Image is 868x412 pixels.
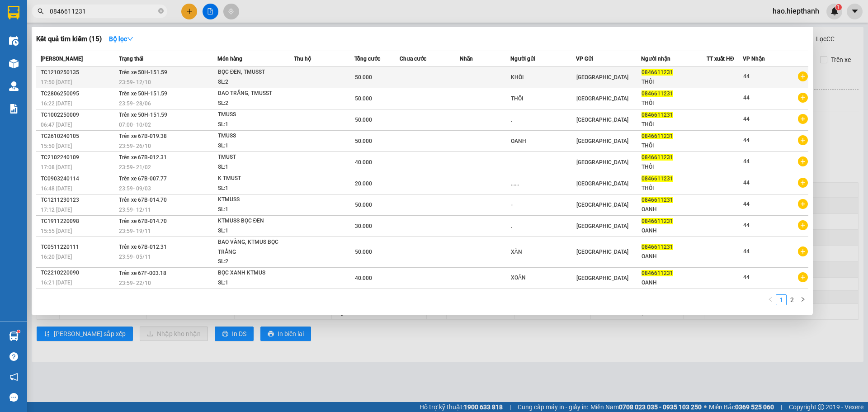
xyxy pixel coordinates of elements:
[9,331,19,341] img: warehouse-icon
[41,228,72,234] span: 15:55 [DATE]
[642,77,706,87] div: THÔI
[511,179,576,189] div: ......
[9,36,19,46] img: warehouse-icon
[41,89,116,99] div: TC2806250095
[576,138,628,144] span: [GEOGRAPHIC_DATA]
[41,68,116,77] div: TC1210250135
[797,294,808,305] li: Next Page
[41,56,83,62] span: [PERSON_NAME]
[119,154,167,161] span: Trên xe 67B-012.31
[41,100,72,107] span: 16:22 [DATE]
[218,141,286,151] div: SL: 1
[119,56,143,62] span: Trạng thái
[576,249,628,255] span: [GEOGRAPHIC_DATA]
[41,185,72,192] span: 16:48 [DATE]
[218,257,286,267] div: SL: 2
[41,268,116,278] div: TC2210220090
[36,34,102,44] h3: Kết quả tìm kiếm ( 15 )
[798,135,808,145] span: plus-circle
[798,93,808,103] span: plus-circle
[642,175,673,182] span: 0846611231
[218,152,286,162] div: TMUST
[355,159,372,166] span: 40.000
[217,56,242,62] span: Món hàng
[41,174,116,184] div: TC0903240114
[511,73,576,82] div: KHÔI
[218,195,286,205] div: KTMUSS
[743,180,750,186] span: 44
[119,164,151,170] span: 23:59 - 21/02
[787,295,797,305] a: 2
[776,295,786,305] a: 1
[576,180,628,187] span: [GEOGRAPHIC_DATA]
[765,294,776,305] button: left
[119,79,151,85] span: 23:59 - 12/10
[743,158,750,165] span: 44
[355,223,372,229] span: 30.000
[294,56,311,62] span: Thu hộ
[119,197,167,203] span: Trên xe 67B-014.70
[119,218,167,224] span: Trên xe 67B-014.70
[576,74,628,81] span: [GEOGRAPHIC_DATA]
[798,272,808,282] span: plus-circle
[119,90,167,97] span: Trên xe 50H-151.59
[642,197,673,203] span: 0846611231
[511,273,576,283] div: XOĂN
[798,246,808,256] span: plus-circle
[642,252,706,261] div: OANH
[9,373,18,381] span: notification
[642,205,706,214] div: OANH
[41,143,72,149] span: 15:50 [DATE]
[119,175,167,182] span: Trên xe 67B-007.77
[743,274,750,280] span: 44
[355,74,372,81] span: 50.000
[776,294,787,305] li: 1
[50,6,156,16] input: Tìm tên, số ĐT hoặc mã đơn
[17,330,20,333] sup: 1
[41,217,116,226] div: TC1911220098
[576,223,628,229] span: [GEOGRAPHIC_DATA]
[743,56,765,62] span: VP Nhận
[119,133,167,139] span: Trên xe 67B-019.38
[743,248,750,255] span: 44
[218,268,286,278] div: BỌC XANH KTMUS
[9,352,18,361] span: question-circle
[218,77,286,87] div: SL: 2
[642,133,673,139] span: 0846611231
[119,100,151,107] span: 23:59 - 28/06
[576,159,628,166] span: [GEOGRAPHIC_DATA]
[642,218,673,224] span: 0846611231
[642,278,706,288] div: OANH
[41,110,116,120] div: TC1002250009
[102,32,141,46] button: Bộ lọcdown
[743,222,750,228] span: 44
[218,89,286,99] div: BAO TRẮNG, TMUSST
[641,56,670,62] span: Người nhận
[119,244,167,250] span: Trên xe 67B-012.31
[400,56,426,62] span: Chưa cước
[798,199,808,209] span: plus-circle
[743,116,750,122] span: 44
[119,143,151,149] span: 23:59 - 26/10
[41,207,72,213] span: 17:12 [DATE]
[355,95,372,102] span: 50.000
[218,174,286,184] div: K TMUST
[511,200,576,210] div: -
[218,67,286,77] div: BỌC ĐEN, TMUSST
[798,178,808,188] span: plus-circle
[642,154,673,161] span: 0846611231
[158,7,164,16] span: close-circle
[743,95,750,101] span: 44
[218,278,286,288] div: SL: 1
[511,137,576,146] div: OANH
[41,242,116,252] div: TC0511220111
[38,8,44,14] span: search
[218,216,286,226] div: KTMUSS BỌC ĐEN
[765,294,776,305] li: Previous Page
[119,228,151,234] span: 23:59 - 19/11
[355,138,372,144] span: 50.000
[460,56,473,62] span: Nhãn
[642,184,706,193] div: THÔI
[218,162,286,172] div: SL: 1
[787,294,797,305] li: 2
